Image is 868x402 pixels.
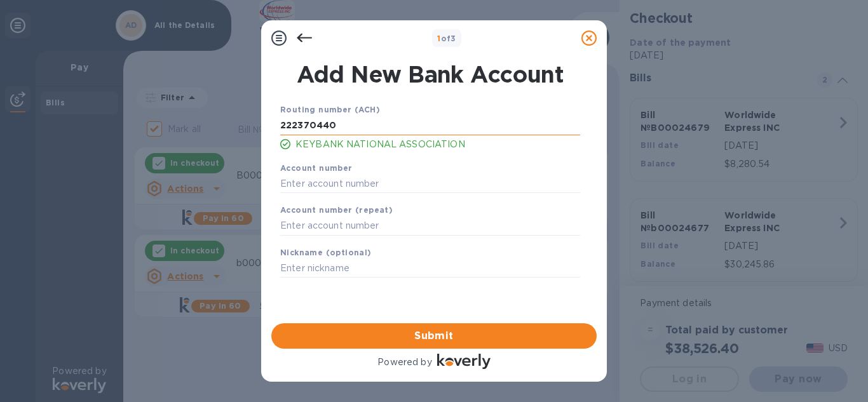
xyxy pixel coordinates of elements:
p: KEYBANK NATIONAL ASSOCIATION [295,138,580,151]
b: of 3 [437,34,456,43]
input: Enter account number [280,174,580,193]
span: 1 [437,34,440,43]
button: Submit [271,323,597,349]
input: Enter routing number [280,116,580,135]
b: Account number [280,163,353,173]
input: Enter account number [280,217,580,236]
input: Enter nickname [280,259,580,278]
img: Logo [437,354,491,369]
p: Powered by [377,356,431,369]
b: Account number (repeat) [280,205,393,215]
h1: Add New Bank Account [273,61,588,88]
b: Routing number (ACH) [280,105,380,114]
span: Submit [281,328,587,344]
b: Nickname (optional) [280,248,372,257]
